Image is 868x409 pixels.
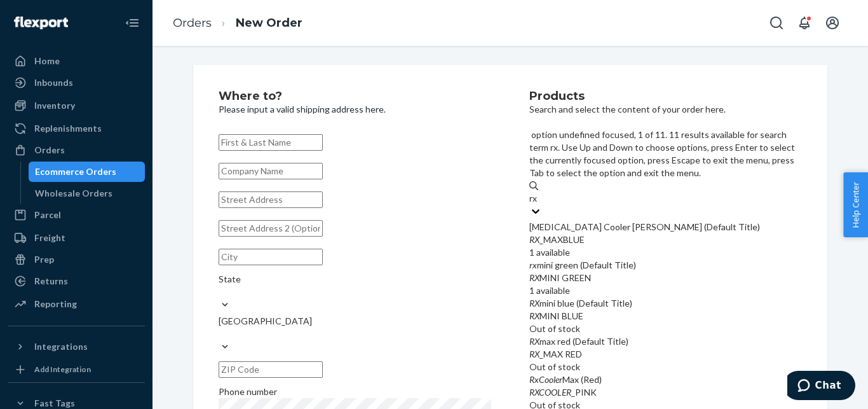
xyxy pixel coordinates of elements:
[34,122,102,135] div: Replenishments
[8,73,145,93] a: Inbounds
[529,234,539,245] em: RX
[8,228,145,248] a: Freight
[8,95,145,116] a: Inventory
[219,191,323,208] input: Street Address
[35,187,112,200] div: Wholesale Orders
[529,247,570,258] span: 1 available
[35,165,116,178] div: Ecommerce Orders
[219,220,323,237] input: Street Address 2 (Optional)
[119,10,145,36] button: Close Navigation
[529,361,580,372] span: Out of stock
[529,285,570,296] span: 1 available
[219,134,323,151] input: First & Last Name
[529,259,802,272] div: mini green (Default Title)
[29,162,146,182] a: Ecommerce Orders
[34,298,77,310] div: Reporting
[34,76,73,89] div: Inbounds
[820,10,845,36] button: Open account menu
[219,286,220,298] input: State
[529,233,802,246] div: _MAXBLUE
[529,387,571,398] em: RXCOOLER
[529,90,802,103] h2: Products
[792,10,817,36] button: Open notifications
[8,118,145,139] a: Replenishments
[173,16,212,30] a: Orders
[529,349,539,359] em: RX
[34,340,88,353] div: Integrations
[219,103,491,116] p: Please input a valid shipping address here.
[34,232,65,244] div: Freight
[8,362,145,377] a: Add Integration
[219,361,323,378] input: ZIP Code
[34,364,91,375] div: Add Integration
[529,260,537,270] em: rx
[529,310,539,321] em: RX
[787,371,855,403] iframe: Opens a widget where you can chat to one of our agents
[34,275,68,288] div: Returns
[34,209,61,221] div: Parcel
[529,336,539,347] em: RX
[29,183,146,204] a: Wholesale Orders
[529,272,539,283] em: RX
[764,10,789,36] button: Open Search Box
[529,335,802,348] div: max red (Default Title)
[219,328,220,340] input: [GEOGRAPHIC_DATA]
[8,51,145,71] a: Home
[219,315,491,328] div: [GEOGRAPHIC_DATA]
[529,310,802,322] div: MINI BLUE
[529,298,539,308] em: RX
[34,55,60,67] div: Home
[8,205,145,225] a: Parcel
[34,99,75,112] div: Inventory
[163,4,313,42] ol: breadcrumbs
[529,386,802,399] div: _PINK
[219,249,323,265] input: City
[8,140,145,160] a: Orders
[529,128,802,179] p: option undefined focused, 1 of 11. 11 results available for search term rx. Use Up and Down to ch...
[8,336,145,357] button: Integrations
[8,294,145,314] a: Reporting
[529,373,802,386] div: Max (Red)
[529,192,539,205] input: option undefined focused, 1 of 11. 11 results available for search term rx. Use Up and Down to ch...
[219,163,323,179] input: Company Name
[219,386,277,397] span: Phone number
[529,103,802,116] p: Search and select the content of your order here.
[529,272,802,284] div: MINI GREEN
[8,249,145,270] a: Prep
[529,297,802,310] div: mini blue (Default Title)
[34,253,54,266] div: Prep
[219,273,491,286] div: State
[219,90,491,103] h2: Where to?
[14,17,68,29] img: Flexport logo
[529,374,562,385] em: RxCooler
[529,348,802,361] div: _MAX RED
[529,221,802,233] div: [MEDICAL_DATA] Cooler [PERSON_NAME] (Default Title)
[529,323,580,334] span: Out of stock
[8,271,145,291] a: Returns
[843,172,868,237] button: Help Center
[34,144,65,156] div: Orders
[236,16,302,30] a: New Order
